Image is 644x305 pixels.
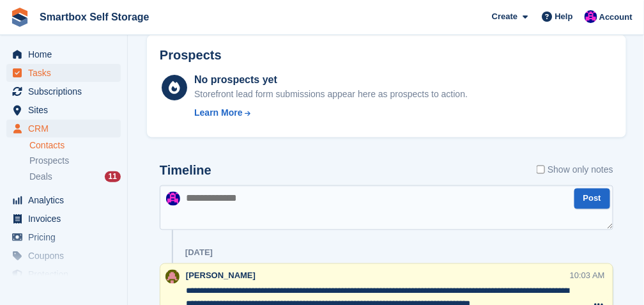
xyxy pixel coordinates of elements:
[28,265,105,283] span: Protection
[28,64,105,82] span: Tasks
[194,72,468,88] div: No prospects yet
[29,170,121,184] a: Deals 11
[6,45,121,63] a: menu
[160,163,211,178] h2: Timeline
[28,82,105,100] span: Subscriptions
[599,11,632,24] span: Account
[194,106,242,120] div: Learn More
[537,163,545,176] input: Show only notes
[537,163,613,176] label: Show only notes
[186,271,256,281] span: [PERSON_NAME]
[160,48,222,63] h2: Prospects
[6,265,121,283] a: menu
[28,228,105,246] span: Pricing
[194,88,468,101] div: Storefront lead form submissions appear here as prospects to action.
[585,10,597,23] img: Sam Austin
[555,10,573,23] span: Help
[6,82,121,100] a: menu
[492,10,517,23] span: Create
[28,191,105,209] span: Analytics
[6,64,121,82] a: menu
[6,228,121,246] a: menu
[6,191,121,209] a: menu
[28,45,105,63] span: Home
[570,270,605,282] div: 10:03 AM
[165,270,180,284] img: Alex Selenitsas
[194,106,468,120] a: Learn More
[6,101,121,119] a: menu
[6,210,121,228] a: menu
[29,171,52,183] span: Deals
[29,139,121,152] a: Contacts
[185,248,213,258] div: [DATE]
[166,192,180,206] img: Sam Austin
[28,210,105,228] span: Invoices
[574,189,610,210] button: Post
[10,8,29,27] img: stora-icon-8386f47178a22dfd0bd8f6a31ec36ba5ce8667c1dd55bd0f319d3a0aa187defe.svg
[29,155,69,167] span: Prospects
[28,101,105,119] span: Sites
[6,120,121,137] a: menu
[34,6,155,27] a: Smartbox Self Storage
[6,247,121,265] a: menu
[28,120,105,137] span: CRM
[105,171,121,182] div: 11
[29,154,121,168] a: Prospects
[28,247,105,265] span: Coupons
